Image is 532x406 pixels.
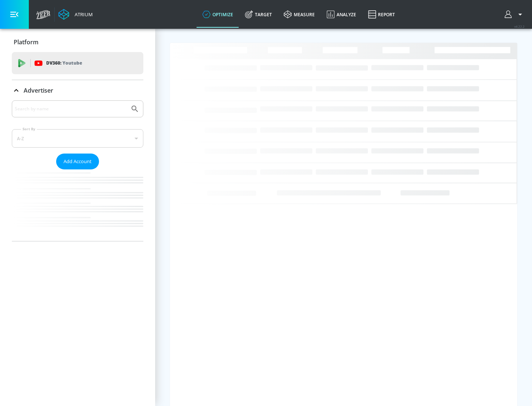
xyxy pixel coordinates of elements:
a: Target [239,1,278,28]
p: Youtube [62,59,82,67]
div: Atrium [72,11,93,18]
p: Advertiser [24,86,53,94]
nav: list of Advertiser [12,169,143,241]
div: Advertiser [12,80,143,101]
a: Report [362,1,401,28]
input: Search by name [15,104,127,114]
span: v 4.22.2 [514,24,525,28]
div: Platform [12,32,143,52]
p: Platform [14,38,38,46]
span: Add Account [64,157,92,166]
p: DV360: [46,59,82,67]
div: A-Z [12,129,143,148]
label: Sort By [21,127,37,131]
button: Add Account [56,154,99,169]
div: DV360: Youtube [12,52,143,74]
div: Advertiser [12,100,143,241]
a: measure [278,1,321,28]
a: optimize [197,1,239,28]
a: Analyze [321,1,362,28]
a: Atrium [58,9,93,20]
